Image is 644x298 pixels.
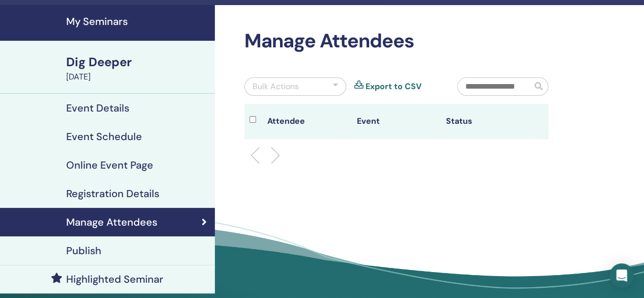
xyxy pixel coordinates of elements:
[66,130,142,143] h4: Event Schedule
[66,245,101,257] h4: Publish
[66,71,209,83] div: [DATE]
[244,30,548,53] h2: Manage Attendees
[66,102,129,114] h4: Event Details
[66,187,159,200] h4: Registration Details
[66,15,209,28] h4: My Seminars
[66,216,157,228] h4: Manage Attendees
[60,53,215,83] a: Dig Deeper[DATE]
[609,263,634,288] div: Open Intercom Messenger
[262,104,352,139] th: Attendee
[66,53,209,71] div: Dig Deeper
[66,273,163,285] h4: Highlighted Seminar
[351,104,441,139] th: Event
[441,104,530,139] th: Status
[253,80,299,93] div: Bulk Actions
[66,159,153,171] h4: Online Event Page
[366,80,422,93] a: Export to CSV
